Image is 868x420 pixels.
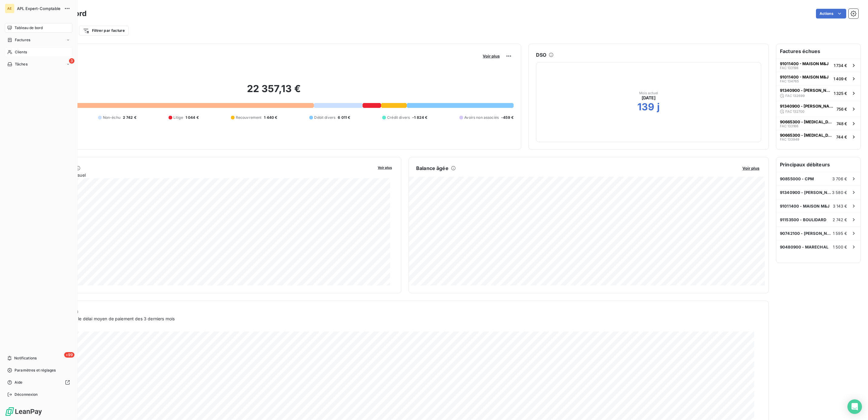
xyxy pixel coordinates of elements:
span: Recouvrement [236,115,262,120]
span: Factures [15,37,30,43]
span: 90665300 - [MEDICAL_DATA] [780,119,834,124]
h2: 22 357,13 € [34,83,514,101]
button: 90665300 - [MEDICAL_DATA]FAC 133166748 € [776,117,860,130]
span: 91011400 - MAISON M&J [780,75,829,79]
span: Non-échu [103,115,120,120]
span: FAC 132699 [785,94,805,98]
span: 756 € [837,107,847,112]
button: Voir plus [376,165,394,170]
span: 3 143 € [833,204,847,208]
span: 1 734 € [834,63,847,68]
span: 91340900 - [PERSON_NAME] [780,190,832,195]
span: 744 € [836,135,847,139]
div: Open Intercom Messenger [847,399,862,414]
button: 91340900 - [PERSON_NAME]FAC 132700756 € [776,101,860,117]
span: Débit divers [314,115,335,120]
img: Logo LeanPay [5,407,42,416]
span: Notifications [14,355,37,361]
span: +99 [64,352,74,358]
button: Voir plus [481,53,501,59]
span: 3 [69,58,74,64]
span: FAC 132700 [785,110,804,113]
span: Tâches [15,62,28,67]
span: 1 409 € [833,76,847,81]
span: FAC 133949 [780,138,799,141]
button: 91011400 - MAISON M&JFAC 1331981 734 € [776,58,860,72]
button: 91011400 - MAISON M&JFAC 1347651 409 € [776,72,860,85]
button: 91340900 - [PERSON_NAME]FAC 1326991 325 € [776,85,860,101]
button: Voir plus [741,165,761,171]
button: Filtrer par facture [79,26,129,35]
span: 6 011 € [338,115,350,120]
span: 90665300 - [MEDICAL_DATA] [780,133,834,138]
span: Voir plus [378,165,392,170]
span: Crédit divers [387,115,410,120]
h6: Balance âgée [416,165,449,172]
span: 91340900 - [PERSON_NAME] [780,104,834,108]
span: 91153500 - BOULIDARD [780,217,826,222]
span: 3 580 € [832,190,847,195]
div: AE [5,4,15,13]
span: 1 044 € [186,115,199,120]
span: 3 706 € [832,176,847,181]
span: FAC 133198 [780,66,798,70]
span: Déconnexion [15,392,38,397]
h6: Principaux débiteurs [776,157,860,172]
span: 91340900 - [PERSON_NAME] [780,88,831,93]
span: [DATE] [642,95,656,101]
span: APL Expert-Comptable [17,6,61,11]
span: 90742100 - [PERSON_NAME] [780,231,833,236]
span: 90480900 - MARECHAL [780,245,828,249]
h2: 139 [637,101,654,113]
span: 1 440 € [264,115,277,120]
span: Prévisionnel basé sur le délai moyen de paiement des 3 derniers mois [34,315,175,322]
span: FAC 133166 [780,124,798,128]
span: FAC 134765 [780,79,799,83]
button: 90665300 - [MEDICAL_DATA]FAC 133949744 € [776,130,860,143]
h6: DSO [536,51,546,58]
span: Paramètres et réglages [15,368,56,373]
span: 91011400 - MAISON M&J [780,61,829,66]
span: Aide [15,380,23,385]
span: Litige [173,115,183,120]
span: Mois actuel [639,91,658,95]
h6: Factures échues [776,44,860,58]
span: Chiffre d'affaires mensuel [34,172,373,178]
span: -1 824 € [412,115,427,120]
span: 90855000 - CPM [780,176,814,181]
span: Voir plus [742,166,759,171]
span: Voir plus [483,54,500,58]
span: 1 325 € [834,91,847,96]
span: 2 742 € [123,115,136,120]
span: 1 595 € [833,231,847,236]
h2: j [657,101,660,113]
span: Avoirs non associés [464,115,499,120]
span: 748 € [837,121,847,126]
a: Aide [5,378,72,387]
button: Actions [816,9,846,18]
span: 91011400 - MAISON M&J [780,204,830,208]
span: 1 500 € [833,245,847,249]
span: Clients [15,49,27,55]
span: 2 742 € [833,217,847,222]
span: Tableau de bord [15,25,43,31]
span: -459 € [501,115,514,120]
